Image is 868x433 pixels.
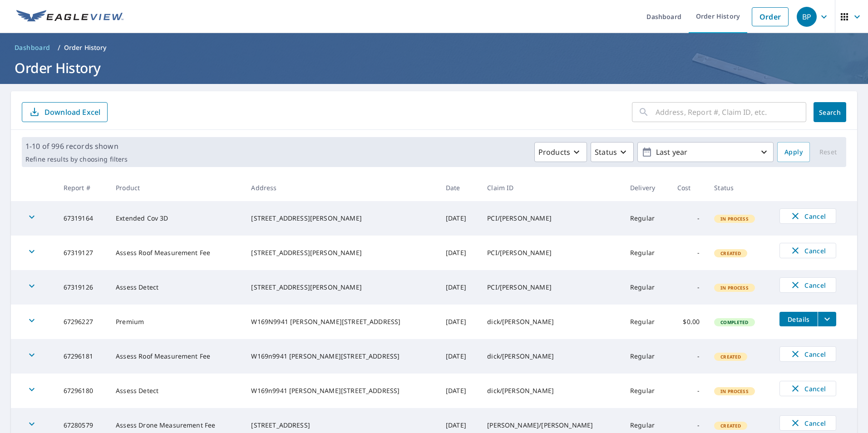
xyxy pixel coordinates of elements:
span: Dashboard [15,43,50,52]
td: Regular [623,270,670,305]
th: Product [108,174,244,201]
th: Status [707,174,772,201]
div: [STREET_ADDRESS][PERSON_NAME] [251,248,431,257]
span: Search [821,108,839,117]
div: [STREET_ADDRESS][PERSON_NAME] [251,214,431,223]
td: Assess Detect [108,374,244,408]
th: Delivery [623,174,670,201]
span: Cancel [789,211,827,221]
td: [DATE] [439,305,480,339]
p: Last year [652,144,759,160]
td: Regular [623,374,670,408]
span: Created [715,250,746,256]
span: In Process [715,285,754,291]
button: detailsBtn-67296227 [779,312,818,326]
input: Address, Report #, Claim ID, etc. [656,99,806,125]
a: Order [752,7,789,26]
td: - [670,339,707,374]
td: Regular [623,236,670,270]
td: Assess Roof Measurement Fee [108,339,244,374]
td: Assess Roof Measurement Fee [108,236,244,270]
button: Products [534,142,587,162]
p: Refine results by choosing filters [25,155,128,163]
td: 67319127 [56,236,108,270]
h1: Order History [11,59,857,77]
td: [DATE] [439,339,480,374]
div: W169N9941 [PERSON_NAME][STREET_ADDRESS] [251,317,431,326]
span: Created [715,354,746,360]
p: Products [538,147,570,157]
td: Premium [108,305,244,339]
td: Regular [623,339,670,374]
th: Address [244,174,439,201]
td: - [670,201,707,236]
button: Cancel [779,208,836,224]
li: / [58,42,60,53]
span: In Process [715,216,754,222]
button: Cancel [779,346,836,362]
td: $0.00 [670,305,707,339]
span: Apply [784,147,803,158]
button: Cancel [779,415,836,431]
div: W169n9941 [PERSON_NAME][STREET_ADDRESS] [251,352,431,361]
td: Regular [623,305,670,339]
button: filesDropdownBtn-67296227 [818,312,836,326]
div: BP [797,7,817,27]
td: - [670,374,707,408]
div: [STREET_ADDRESS][PERSON_NAME] [251,283,431,292]
td: [DATE] [439,201,480,236]
td: 67296181 [56,339,108,374]
span: In Process [715,388,754,394]
th: Report # [56,174,108,201]
th: Date [439,174,480,201]
nav: breadcrumb [11,40,857,55]
td: PCI/[PERSON_NAME] [480,236,623,270]
a: Dashboard [11,40,54,55]
button: Cancel [779,381,836,396]
span: Cancel [789,280,827,290]
td: dick/[PERSON_NAME] [480,374,623,408]
span: Cancel [789,349,827,359]
button: Last year [637,142,774,162]
span: Cancel [789,418,827,428]
td: - [670,236,707,270]
span: Cancel [789,383,827,394]
td: Assess Detect [108,270,244,305]
th: Claim ID [480,174,623,201]
button: Download Excel [22,102,108,122]
button: Apply [777,142,810,162]
td: 67319126 [56,270,108,305]
td: PCI/[PERSON_NAME] [480,201,623,236]
td: [DATE] [439,374,480,408]
button: Cancel [779,243,836,258]
img: EV Logo [16,10,123,24]
td: dick/[PERSON_NAME] [480,305,623,339]
td: 67296227 [56,305,108,339]
div: [STREET_ADDRESS] [251,421,431,430]
td: Extended Cov 3D [108,201,244,236]
td: 67296180 [56,374,108,408]
span: Cancel [789,245,827,256]
td: dick/[PERSON_NAME] [480,339,623,374]
p: Status [595,147,617,157]
p: 1-10 of 996 records shown [25,141,128,152]
td: - [670,270,707,305]
p: Download Excel [44,107,100,117]
span: Created [715,423,746,429]
span: Details [785,315,812,324]
p: Order History [64,43,107,52]
button: Status [591,142,634,162]
th: Cost [670,174,707,201]
button: Search [814,102,846,122]
td: 67319164 [56,201,108,236]
div: W169n9941 [PERSON_NAME][STREET_ADDRESS] [251,386,431,395]
button: Cancel [779,277,836,293]
td: [DATE] [439,270,480,305]
td: Regular [623,201,670,236]
td: PCI/[PERSON_NAME] [480,270,623,305]
td: [DATE] [439,236,480,270]
span: Completed [715,319,754,325]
